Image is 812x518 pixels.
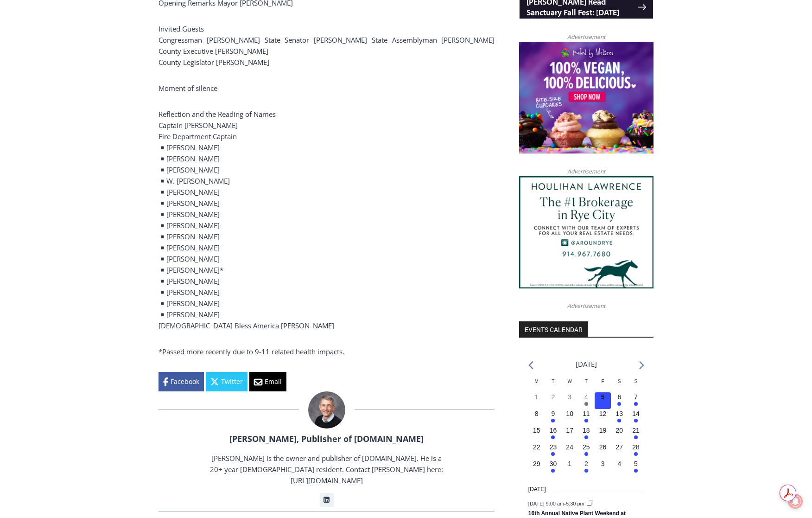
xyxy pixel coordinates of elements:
em: Has events [584,435,588,439]
img: ▪ [159,267,166,274]
div: Saturday [611,378,628,392]
time: 2 [584,460,588,467]
em: Has events [551,419,555,422]
time: 28 [632,443,640,451]
button: 7 Has events [628,392,644,409]
time: - [528,500,586,506]
time: 29 [533,460,540,467]
time: 5 [601,393,605,401]
em: Has events [617,402,621,406]
button: 17 [561,426,578,442]
button: 16 Has events [545,426,562,442]
time: 8 [535,410,539,417]
button: 22 [528,442,545,459]
time: 19 [599,427,607,434]
time: 10 [566,410,573,417]
img: ▪ [159,244,166,251]
em: Has events [634,435,638,439]
time: 27 [616,443,623,451]
em: Has events [617,419,621,422]
time: 3 [568,393,571,401]
div: Monday [528,378,545,392]
time: [DATE] [528,485,546,494]
span: S [618,379,621,384]
button: 30 Has events [545,459,562,476]
img: ▪ [159,211,166,218]
time: 26 [599,443,607,451]
button: 18 Has events [578,426,595,442]
a: Facebook [159,372,204,391]
span: Advertisement [558,32,615,41]
time: 1 [568,460,571,467]
p: *Passed more recently due to 9-11 related health impacts. [159,346,495,357]
div: Sunday [628,378,644,392]
time: 3 [601,460,605,467]
time: 20 [616,427,623,434]
li: [DATE] [576,358,597,371]
span: T [585,379,588,384]
button: 3 [595,459,611,476]
a: Next month [639,361,644,370]
div: 2 [97,78,101,88]
em: Has events [634,402,638,406]
button: 9 Has events [545,409,562,426]
button: 4 Has events [578,392,595,409]
p: Reflection and the Reading of Names Captain [PERSON_NAME] Fire Department Captain [PERSON_NAME] [... [159,109,495,331]
button: 26 [595,442,611,459]
button: 2 Has events [578,459,595,476]
button: 8 [528,409,545,426]
button: 11 Has events [578,409,595,426]
button: 3 [561,392,578,409]
a: Previous month [528,361,533,370]
a: Twitter [206,372,247,391]
em: Has events [584,419,588,422]
a: Intern @ [DOMAIN_NAME] [223,90,449,115]
time: 14 [632,410,640,417]
img: Houlihan Lawrence The #1 Brokerage in Rye City [519,176,653,288]
time: 30 [550,460,557,467]
time: 2 [552,393,555,401]
time: 22 [533,443,540,451]
span: Advertisement [558,301,615,310]
button: 12 [595,409,611,426]
button: 2 [545,392,562,409]
img: ▪ [159,189,166,196]
time: 24 [566,443,573,451]
time: 1 [535,393,539,401]
time: 18 [583,427,590,434]
p: [PERSON_NAME] is the owner and publisher of [DOMAIN_NAME]. He is a 20+ year [DEMOGRAPHIC_DATA] re... [209,453,444,486]
div: Birds of Prey: Falcon and hawk demos [97,27,129,76]
img: ▪ [159,178,166,185]
img: ▪ [159,289,166,296]
em: Has events [634,452,638,456]
em: Has events [634,419,638,422]
img: ▪ [159,144,166,151]
button: 1 [528,392,545,409]
div: Tuesday [545,378,562,392]
img: ▪ [159,278,166,285]
time: 23 [550,443,557,451]
img: ▪ [159,300,166,307]
em: Has events [584,469,588,473]
img: ▪ [159,311,166,318]
button: 28 Has events [628,442,644,459]
time: 15 [533,427,540,434]
div: / [103,78,106,88]
button: 1 [561,459,578,476]
a: [PERSON_NAME] Read Sanctuary Fall Fest: [DATE] [0,92,134,115]
button: 19 [595,426,611,442]
button: 6 Has events [611,392,628,409]
em: Has events [584,452,588,456]
p: Moment of silence [159,83,495,94]
button: 29 [528,459,545,476]
time: 4 [584,393,588,401]
button: 15 [528,426,545,442]
span: Advertisement [558,167,615,176]
a: Email [249,372,286,391]
span: T [552,379,554,384]
a: Open Tues. - Sun. [PHONE_NUMBER] [0,93,93,115]
img: ▪ [159,222,166,229]
button: 5 Has events [628,459,644,476]
img: ▪ [159,155,166,162]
